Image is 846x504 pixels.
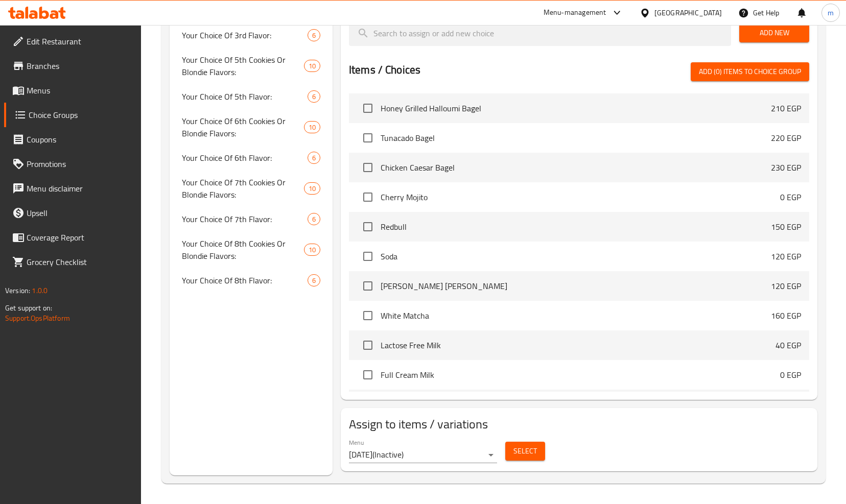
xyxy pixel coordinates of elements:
[308,152,320,164] div: Choices
[182,90,308,103] span: Your Choice Of 5th Flavor:
[771,102,801,114] p: 210 EGP
[27,60,133,72] span: Branches
[357,186,379,208] span: Select choice
[828,7,834,18] span: m
[4,78,142,103] a: Menus
[771,250,801,262] p: 120 EGP
[182,237,304,262] span: Your Choice Of 8th Cookies Or Blondie Flavors:
[776,339,801,351] p: 40 EGP
[170,207,333,231] div: Your Choice Of 7th Flavor:6
[381,280,771,292] span: [PERSON_NAME] [PERSON_NAME]
[27,207,133,219] span: Upsell
[5,311,70,325] a: Support.OpsPlatform
[771,132,801,144] p: 220 EGP
[4,127,142,152] a: Coupons
[308,214,320,224] span: 6
[308,90,320,103] div: Choices
[27,133,133,146] span: Coupons
[771,280,801,292] p: 120 EGP
[170,47,333,84] div: Your Choice Of 5th Cookies Or Blondie Flavors:10
[771,309,801,322] p: 160 EGP
[308,274,320,286] div: Choices
[780,369,801,381] p: 0 EGP
[691,62,809,81] button: Add (0) items to choice group
[4,201,142,225] a: Upsell
[170,268,333,293] div: Your Choice Of 8th Flavor:6
[4,176,142,201] a: Menu disclaimer
[27,84,133,97] span: Menus
[4,103,142,127] a: Choice Groups
[182,213,308,225] span: Your Choice Of 7th Flavor:
[308,213,320,225] div: Choices
[170,231,333,268] div: Your Choice Of 8th Cookies Or Blondie Flavors:10
[4,29,142,54] a: Edit Restaurant
[747,27,801,39] span: Add New
[182,29,308,41] span: Your Choice Of 3rd Flavor:
[4,225,142,250] a: Coverage Report
[308,29,320,41] div: Choices
[349,416,809,433] h2: Assign to items / variations
[357,246,379,267] span: Select choice
[170,170,333,207] div: Your Choice Of 7th Cookies Or Blondie Flavors:10
[349,440,364,446] label: Menu
[170,146,333,170] div: Your Choice Of 6th Flavor:6
[304,182,320,195] div: Choices
[357,127,379,149] span: Select choice
[780,191,801,203] p: 0 EGP
[29,109,133,121] span: Choice Groups
[27,256,133,268] span: Grocery Checklist
[699,65,801,78] span: Add (0) items to choice group
[304,184,320,194] span: 10
[349,62,420,78] h2: Items / Choices
[304,60,320,72] div: Choices
[170,23,333,47] div: Your Choice Of 3rd Flavor:6
[304,121,320,133] div: Choices
[182,54,304,78] span: Your Choice Of 5th Cookies Or Blondie Flavors:
[357,334,379,356] span: Select choice
[304,245,320,255] span: 10
[771,221,801,233] p: 150 EGP
[381,132,771,144] span: Tunacado Bagel
[308,276,320,285] span: 6
[5,284,30,297] span: Version:
[357,364,379,386] span: Select choice
[27,182,133,195] span: Menu disclaimer
[381,221,771,233] span: Redbull
[513,445,537,458] span: Select
[170,84,333,109] div: Your Choice Of 5th Flavor:6
[381,250,771,262] span: Soda
[505,442,545,461] button: Select
[654,7,722,18] div: [GEOGRAPHIC_DATA]
[182,176,304,201] span: Your Choice Of 7th Cookies Or Blondie Flavors:
[308,31,320,40] span: 6
[349,20,731,46] input: search
[381,191,780,203] span: Cherry Mojito
[182,152,308,164] span: Your Choice Of 6th Flavor:
[304,61,320,71] span: 10
[381,102,771,114] span: Honey Grilled Halloumi Bagel
[304,244,320,256] div: Choices
[381,161,771,174] span: Chicken Caesar Bagel
[182,274,308,286] span: Your Choice Of 8th Flavor:
[308,92,320,102] span: 6
[357,157,379,178] span: Select choice
[32,284,48,297] span: 1.0.0
[308,153,320,163] span: 6
[357,305,379,326] span: Select choice
[739,23,809,42] button: Add New
[5,301,52,315] span: Get support on:
[381,369,780,381] span: Full Cream Milk
[170,109,333,146] div: Your Choice Of 6th Cookies Or Blondie Flavors:10
[357,216,379,237] span: Select choice
[357,98,379,119] span: Select choice
[27,158,133,170] span: Promotions
[771,161,801,174] p: 230 EGP
[544,7,606,19] div: Menu-management
[27,35,133,47] span: Edit Restaurant
[182,115,304,139] span: Your Choice Of 6th Cookies Or Blondie Flavors:
[349,447,497,463] div: [DATE](Inactive)
[4,54,142,78] a: Branches
[381,339,776,351] span: Lactose Free Milk
[357,275,379,297] span: Select choice
[27,231,133,244] span: Coverage Report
